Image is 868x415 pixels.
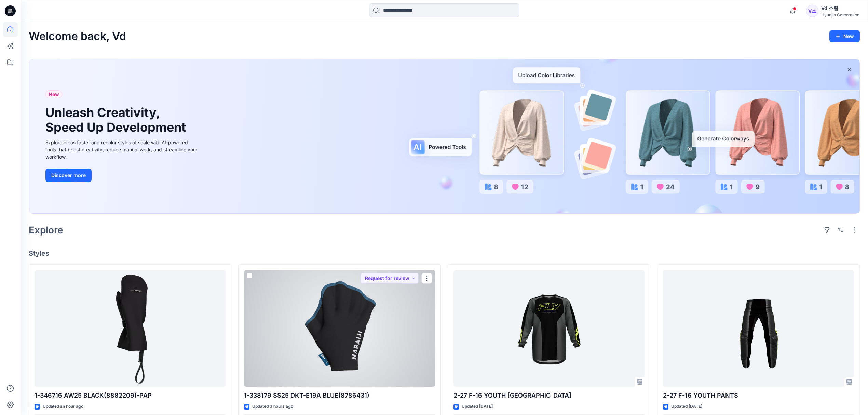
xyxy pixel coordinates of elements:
a: 1-346716 AW25 BLACK(8882209)-PAP [35,270,226,387]
div: Explore ideas faster and recolor styles at scale with AI-powered tools that boost creativity, red... [45,139,199,160]
a: 1-338179 SS25 DKT-E19A BLUE(8786431) [244,270,435,387]
button: Discover more [45,169,92,182]
h2: Welcome back, Vd [29,30,126,43]
p: 1-346716 AW25 BLACK(8882209)-PAP [35,391,226,400]
a: 2-27 F-16 YOUTH JERSEY [453,270,645,387]
p: 2-27 F-16 YOUTH PANTS [663,391,854,400]
button: New [829,30,860,42]
a: Discover more [45,169,199,182]
p: Updated [DATE] [671,403,702,410]
a: 2-27 F-16 YOUTH PANTS [663,270,854,387]
h1: Unleash Creativity, Speed Up Development [45,105,189,135]
h2: Explore [29,225,63,236]
p: Updated 3 hours ago [252,403,293,410]
span: New [49,90,59,98]
div: Hyunjin Corporation [821,12,859,17]
h4: Styles [29,249,860,257]
p: Updated [DATE] [462,403,493,410]
p: 2-27 F-16 YOUTH [GEOGRAPHIC_DATA] [453,391,645,400]
p: 1-338179 SS25 DKT-E19A BLUE(8786431) [244,391,435,400]
p: Updated an hour ago [43,403,83,410]
div: Vd 소팀 [821,4,859,12]
div: V소 [806,5,818,17]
